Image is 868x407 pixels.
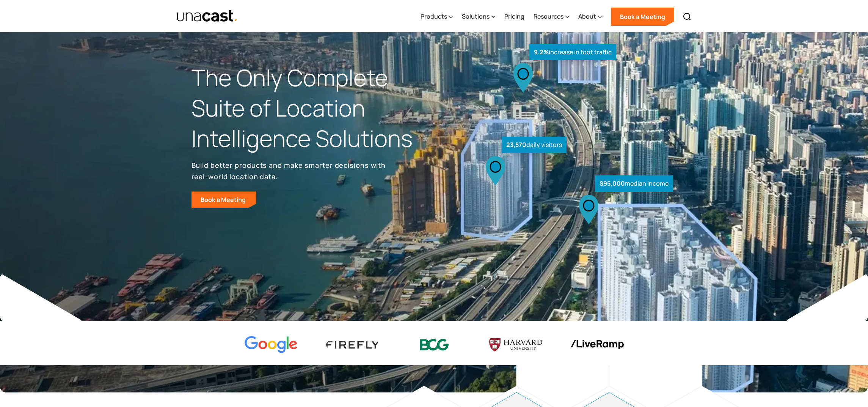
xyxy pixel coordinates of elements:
[534,48,549,56] strong: 9.2%
[489,336,542,354] img: Harvard U logo
[529,44,616,60] div: increase in foot traffic
[595,175,673,192] div: median income
[534,12,563,21] div: Resources
[506,140,526,149] strong: 23,570
[421,1,453,32] div: Products
[408,334,461,356] img: BCG logo
[462,1,495,32] div: Solutions
[502,137,567,153] div: daily visitors
[578,1,602,32] div: About
[191,159,389,182] p: Build better products and make smarter decisions with real-world location data.
[683,12,692,21] img: Search icon
[462,12,490,21] div: Solutions
[600,179,625,188] strong: $95,000
[176,9,238,23] a: home
[245,336,298,354] img: Google logo Color
[191,63,434,153] h1: The Only Complete Suite of Location Intelligence Solutions
[571,340,624,350] img: liveramp logo
[191,191,256,208] a: Book a Meeting
[326,341,379,348] img: Firefly Advertising logo
[611,8,674,26] a: Book a Meeting
[504,1,524,32] a: Pricing
[421,12,447,21] div: Products
[578,12,596,21] div: About
[176,9,238,23] img: Unacast text logo
[534,1,569,32] div: Resources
